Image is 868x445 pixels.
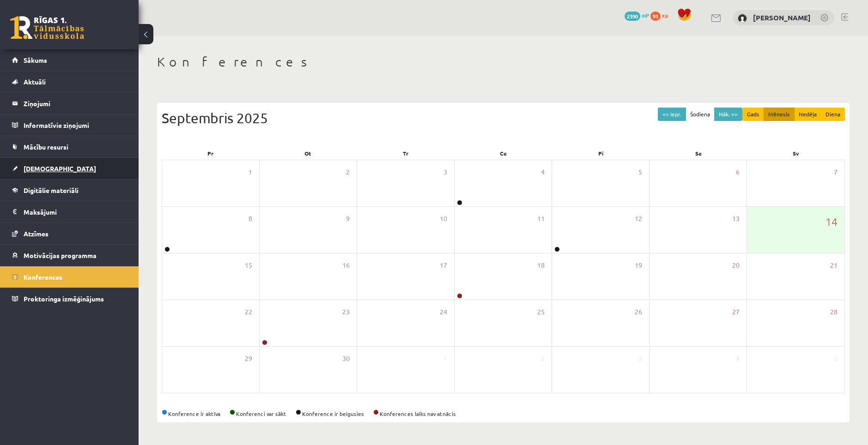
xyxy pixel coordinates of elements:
span: 16 [342,260,350,271]
a: Ziņojumi [12,93,127,114]
span: 5 [834,354,838,364]
span: 6 [736,167,740,177]
span: 13 [732,214,740,224]
span: 30 [342,354,350,364]
legend: Informatīvie ziņojumi [24,114,127,136]
span: 8 [249,214,252,224]
button: Gads [742,108,764,121]
h1: Konferences [157,54,850,70]
div: Pi [552,147,649,160]
span: Konferences [24,273,62,281]
span: 28 [830,307,838,317]
span: 5 [638,167,642,177]
span: Aktuāli [24,78,46,86]
a: 91 xp [650,12,673,19]
img: Rauls Sakne [738,14,747,23]
a: 2390 mP [625,12,649,19]
span: 2 [541,354,545,364]
span: 23 [342,307,350,317]
button: Mēnesis [764,108,795,121]
span: xp [662,12,668,19]
span: 27 [732,307,740,317]
span: Sākums [24,56,47,64]
a: [PERSON_NAME] [753,13,811,22]
span: 18 [537,260,545,271]
legend: Maksājumi [24,201,127,222]
a: Mācību resursi [12,136,127,157]
span: 7 [834,167,838,177]
span: Mācību resursi [24,143,68,151]
span: 9 [346,214,350,224]
div: Tr [357,147,455,160]
span: 1 [249,167,252,177]
span: 26 [635,307,642,317]
span: 10 [440,214,447,224]
button: Nedēļa [794,108,821,121]
div: Pr [162,147,259,160]
span: 15 [245,260,252,271]
div: Septembris 2025 [162,108,845,128]
legend: Ziņojumi [24,93,127,114]
span: 1 [443,354,447,364]
span: 2 [346,167,350,177]
span: Digitālie materiāli [24,186,79,194]
a: Sākums [12,49,127,71]
span: 25 [537,307,545,317]
span: 17 [440,260,447,271]
a: Rīgas 1. Tālmācības vidusskola [10,16,84,39]
span: 14 [826,214,838,229]
a: Motivācijas programma [12,245,127,266]
span: 22 [245,307,252,317]
span: 2390 [625,12,640,21]
a: [DEMOGRAPHIC_DATA] [12,158,127,179]
button: Diena [821,108,845,121]
span: 12 [635,214,642,224]
span: Motivācijas programma [24,251,97,259]
div: Ot [259,147,357,160]
span: mP [642,12,649,19]
span: 4 [736,354,740,364]
div: Sv [747,147,845,160]
span: 91 [650,12,661,21]
span: Proktoringa izmēģinājums [24,295,104,303]
span: 24 [440,307,447,317]
a: Konferences [12,266,127,288]
a: Informatīvie ziņojumi [12,114,127,136]
a: Maksājumi [12,201,127,222]
span: 3 [443,167,447,177]
a: Digitālie materiāli [12,180,127,201]
div: Ce [455,147,552,160]
span: 21 [830,260,838,271]
button: Šodiena [686,108,715,121]
span: 19 [635,260,642,271]
span: 3 [638,354,642,364]
a: Proktoringa izmēģinājums [12,288,127,309]
span: [DEMOGRAPHIC_DATA] [24,164,96,173]
a: Atzīmes [12,223,127,244]
span: 29 [245,354,252,364]
span: 20 [732,260,740,271]
span: Atzīmes [24,229,49,238]
button: << Iepr. [658,108,686,121]
div: Se [649,147,747,160]
span: 11 [537,214,545,224]
a: Aktuāli [12,71,127,92]
span: 4 [541,167,545,177]
div: Konference ir aktīva Konferenci var sākt Konference ir beigusies Konferences laiks nav atnācis [162,409,845,418]
button: Nāk. >> [714,108,742,121]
